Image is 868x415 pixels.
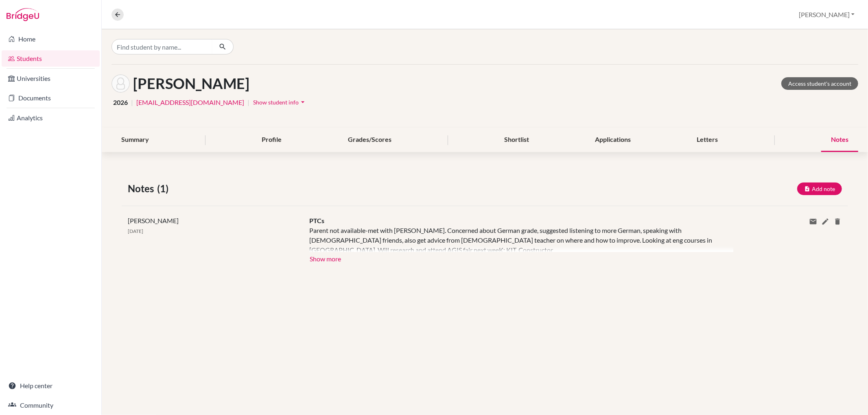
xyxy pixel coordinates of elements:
[309,226,721,252] div: Parent not available-met with [PERSON_NAME]. Concerned about German grade, suggested listening to...
[309,252,341,264] button: Show more
[131,98,133,107] span: |
[797,183,842,195] button: Add note
[128,181,157,196] span: Notes
[2,90,100,106] a: Documents
[128,217,179,224] span: [PERSON_NAME]
[252,128,291,152] div: Profile
[338,128,401,152] div: Grades/Scores
[112,39,212,54] input: Find student by name...
[133,75,249,92] h1: [PERSON_NAME]
[253,96,307,109] button: Show student infoarrow_drop_down
[2,70,100,87] a: Universities
[309,217,324,224] span: PTCs
[112,128,159,152] div: Summary
[2,378,100,394] a: Help center
[7,8,39,21] img: Bridge-U
[781,77,858,90] a: Access student's account
[2,397,100,413] a: Community
[112,74,130,93] img: Hyungeon Chung's avatar
[2,110,100,126] a: Analytics
[585,128,641,152] div: Applications
[247,98,249,107] span: |
[2,50,100,67] a: Students
[157,181,172,196] span: (1)
[299,98,307,106] i: arrow_drop_down
[494,128,539,152] div: Shortlist
[687,128,728,152] div: Letters
[113,98,128,107] span: 2026
[136,98,244,107] a: [EMAIL_ADDRESS][DOMAIN_NAME]
[821,128,858,152] div: Notes
[128,228,143,234] span: [DATE]
[253,99,299,106] span: Show student info
[2,31,100,47] a: Home
[795,7,858,22] button: [PERSON_NAME]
